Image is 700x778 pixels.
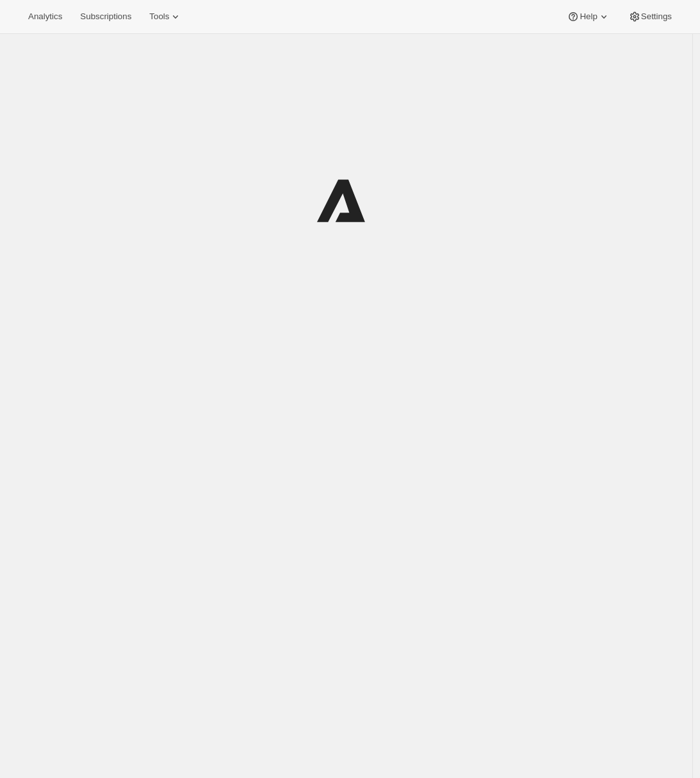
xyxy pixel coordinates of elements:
[149,12,169,22] span: Tools
[580,12,597,22] span: Help
[28,12,62,22] span: Analytics
[80,12,131,22] span: Subscriptions
[72,8,139,26] button: Subscriptions
[641,12,672,22] span: Settings
[20,8,70,26] button: Analytics
[559,8,617,26] button: Help
[142,8,190,26] button: Tools
[621,8,680,26] button: Settings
